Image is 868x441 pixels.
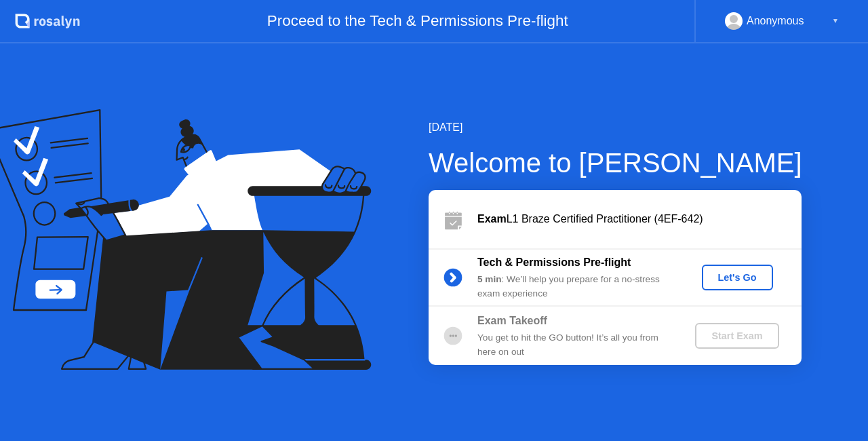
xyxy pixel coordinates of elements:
b: Exam Takeoff [477,315,547,326]
div: L1 Braze Certified Practitioner (4EF-642) [477,211,802,227]
b: 5 min [477,274,502,284]
div: [DATE] [429,119,802,136]
div: Anonymous [747,12,804,30]
button: Let's Go [702,265,773,290]
div: Let's Go [707,272,768,283]
b: Exam [477,213,507,225]
button: Start Exam [695,323,778,349]
div: You get to hit the GO button! It’s all you from here on out [477,331,673,359]
div: Welcome to [PERSON_NAME] [429,142,802,183]
b: Tech & Permissions Pre-flight [477,256,631,268]
div: ▼ [832,12,839,30]
div: Start Exam [701,330,773,341]
div: : We’ll help you prepare for a no-stress exam experience [477,273,673,301]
